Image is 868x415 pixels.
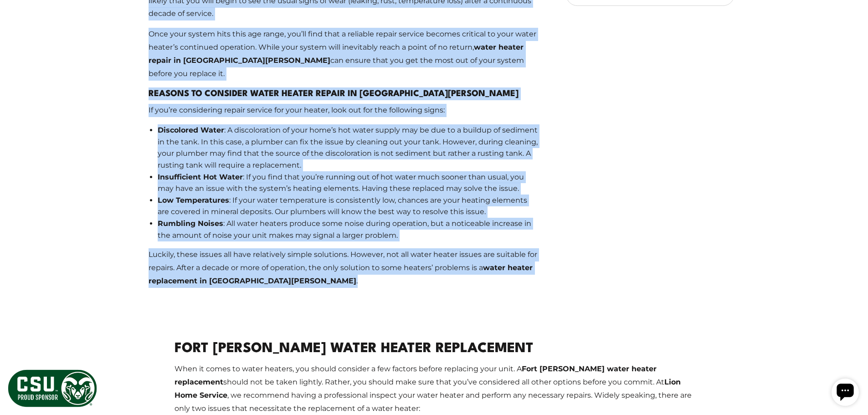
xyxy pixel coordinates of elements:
[158,218,540,241] li: : All water heaters produce some noise during operation, but a noticeable increase in the amount ...
[7,369,98,408] img: CSU Sponsor Badge
[158,124,540,171] li: : A discoloration of your home’s hot water supply may be due to a buildup of sediment in the tank...
[149,248,540,287] p: Luckily, these issues all have relatively simple solutions. However, not all water heater issues ...
[4,4,31,31] div: Open chat widget
[158,195,540,218] li: : If your water temperature is consistently low, chances are your heating elements are covered in...
[158,126,224,134] strong: Discolored Water
[158,173,243,181] strong: Insufficient Hot Water
[149,28,540,80] p: Once your system hits this age range, you’ll find that a reliable repair service becomes critical...
[158,219,223,228] strong: Rumbling Noises
[158,171,540,195] li: : If you find that you’re running out of hot water much sooner than usual, you may have an issue ...
[175,363,694,415] p: When it comes to water heaters, you should consider a few factors before replacing your unit. A s...
[175,364,657,386] strong: Fort [PERSON_NAME] water heater replacement
[149,87,540,100] h3: Reasons To Consider Water Heater Repair in [GEOGRAPHIC_DATA][PERSON_NAME]
[158,196,229,205] strong: Low Temperatures
[149,104,540,117] p: If you’re considering repair service for your heater, look out for the following signs:
[175,339,694,359] h2: Fort [PERSON_NAME] Water Heater Replacement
